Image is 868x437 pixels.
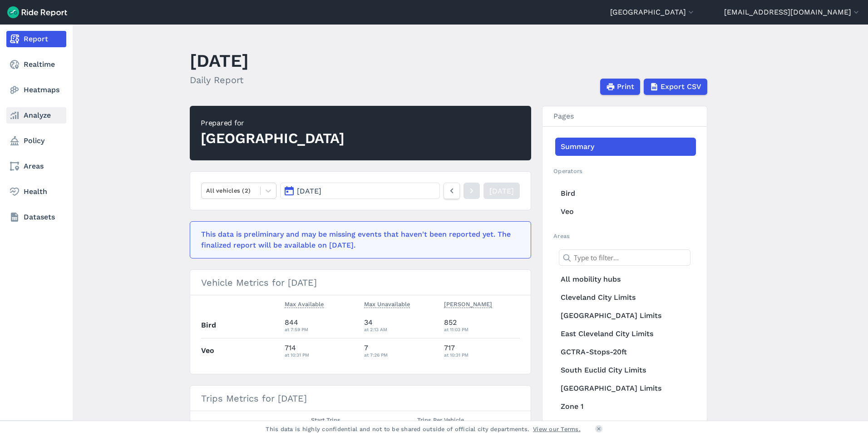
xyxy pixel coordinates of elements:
h2: Daily Report [190,73,249,87]
a: Datasets [6,209,66,225]
div: 844 [285,317,357,333]
h2: Operators [553,167,696,175]
button: [PERSON_NAME] [444,299,492,310]
div: 34 [364,317,437,333]
a: Realtime [6,56,66,73]
a: View our Terms. [533,425,581,433]
div: at 7:59 PM [285,325,357,333]
div: 717 [444,343,520,359]
img: Ride Report [7,6,67,18]
a: Areas [6,158,66,174]
input: Type to filter... [559,249,690,266]
span: [DATE] [297,187,321,195]
a: Health [6,184,66,200]
a: Heatmaps [6,82,66,98]
button: [DATE] [280,183,440,199]
a: Zone 1 No Parking Areas [555,416,696,434]
a: Cleveland City Limits [555,288,696,307]
h1: [DATE] [190,48,249,73]
th: Veo [201,338,281,363]
button: Start Trips [311,415,340,426]
a: East Cleveland City Limits [555,325,696,343]
a: [GEOGRAPHIC_DATA] Limits [555,379,696,397]
span: Start Trips [311,415,340,424]
button: [GEOGRAPHIC_DATA] [610,7,695,18]
button: Print [600,79,640,95]
div: This data is preliminary and may be missing events that haven't been reported yet. The finalized ... [201,229,514,251]
h3: Vehicle Metrics for [DATE] [190,270,531,295]
a: Policy [6,133,66,149]
a: [DATE] [483,183,520,199]
div: at 2:13 AM [364,325,437,333]
span: Trips Per Vehicle [417,415,464,424]
a: Analyze [6,107,66,124]
th: Bird [201,313,281,338]
div: Prepared for [201,118,345,129]
div: at 7:26 PM [364,351,437,359]
a: Summary [555,138,696,156]
span: Max Available [285,299,324,308]
div: 852 [444,317,520,333]
div: at 11:03 PM [444,325,520,333]
a: Veo [555,203,696,221]
a: All mobility hubs [555,270,696,288]
h2: Areas [553,232,696,240]
a: Report [6,31,66,47]
a: South Euclid City Limits [555,361,696,379]
span: Max Unavailable [364,299,410,308]
button: [EMAIL_ADDRESS][DOMAIN_NAME] [724,7,861,18]
a: GCTRA-Stops-20ft [555,343,696,361]
span: Print [617,81,634,92]
span: Export CSV [661,81,701,92]
a: Zone 1 [555,397,696,416]
h3: Trips Metrics for [DATE] [190,386,531,411]
div: [GEOGRAPHIC_DATA] [201,129,345,149]
button: Max Available [285,299,324,310]
div: at 10:31 PM [285,351,357,359]
div: at 10:31 PM [444,351,520,359]
button: Export CSV [644,79,707,95]
div: 714 [285,343,357,359]
a: Bird [555,184,696,203]
div: 7 [364,343,437,359]
span: [PERSON_NAME] [444,299,492,308]
button: Trips Per Vehicle [417,415,464,426]
button: Max Unavailable [364,299,410,310]
a: [GEOGRAPHIC_DATA] Limits [555,307,696,325]
h3: Pages [542,106,707,127]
